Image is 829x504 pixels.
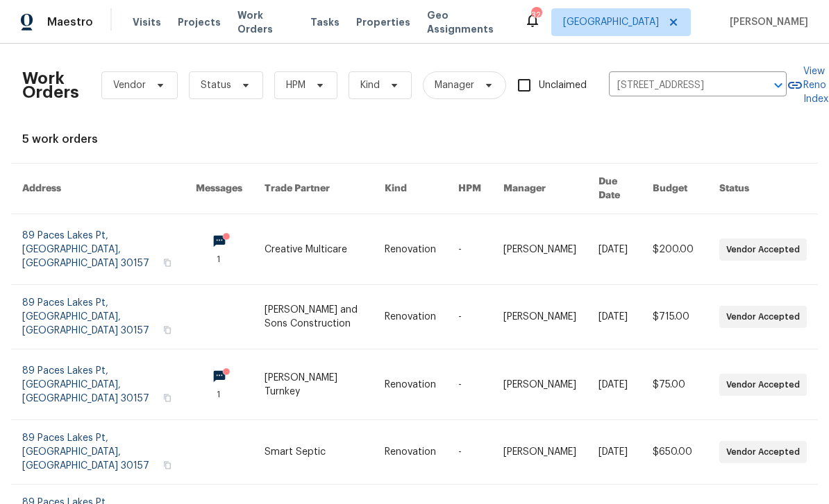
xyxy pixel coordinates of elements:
h2: Work Orders [22,71,79,99]
span: [GEOGRAPHIC_DATA] [563,15,659,29]
td: [PERSON_NAME] [492,285,587,349]
span: Tasks [310,17,340,27]
td: Renovation [374,214,447,285]
th: Due Date [587,164,642,214]
span: Unclaimed [539,78,587,93]
div: 32 [531,8,541,22]
th: Budget [642,164,708,214]
td: - [447,349,492,420]
td: Renovation [374,285,447,349]
th: Address [11,164,185,214]
th: Messages [185,164,253,214]
span: Kind [360,78,380,92]
th: Trade Partner [253,164,374,214]
span: Properties [356,15,410,29]
span: Geo Assignments [427,8,508,36]
span: Status [201,78,231,92]
th: Manager [492,164,587,214]
td: Creative Multicare [253,214,374,285]
span: Projects [178,15,221,29]
button: Copy Address [161,324,174,336]
td: Smart Septic [253,420,374,485]
button: Copy Address [161,257,174,269]
span: Vendor [113,78,146,92]
th: Status [708,164,818,214]
td: [PERSON_NAME] and Sons Construction [253,285,374,349]
button: Copy Address [161,392,174,404]
td: - [447,420,492,485]
th: Kind [374,164,447,214]
td: - [447,285,492,349]
span: Maestro [47,15,93,29]
a: View Reno Index [787,64,828,106]
span: Visits [133,15,161,29]
button: Copy Address [161,459,174,471]
td: - [447,214,492,285]
td: [PERSON_NAME] [492,349,587,420]
span: [PERSON_NAME] [724,15,808,29]
td: [PERSON_NAME] Turnkey [253,349,374,420]
span: Work Orders [237,8,294,36]
span: Manager [435,78,474,92]
input: Enter in an address [609,75,748,96]
div: 5 work orders [22,132,807,146]
td: Renovation [374,349,447,420]
td: Renovation [374,420,447,485]
button: Open [769,76,788,95]
td: [PERSON_NAME] [492,214,587,285]
td: [PERSON_NAME] [492,420,587,485]
th: HPM [447,164,492,214]
span: HPM [286,78,305,92]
